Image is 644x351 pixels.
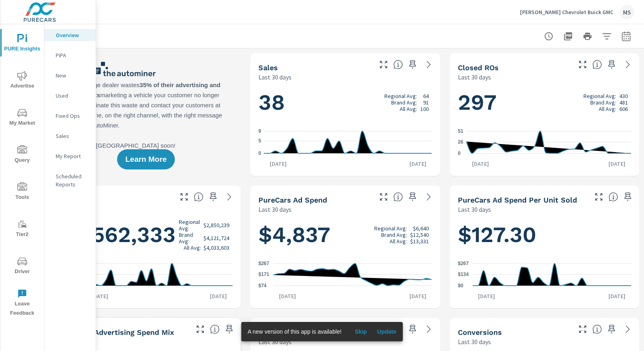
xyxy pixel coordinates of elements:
[458,63,499,72] h5: Closed ROs
[413,225,429,232] p: $6,640
[618,28,634,44] button: Select Date Range
[194,192,203,202] span: Total sales revenue over the selected date range. [Source: This data is sourced from the dealer’s...
[117,149,174,169] button: Learn More
[603,292,631,300] p: [DATE]
[223,323,236,336] span: Save this to your personalized report
[374,225,407,232] p: Regional Avg:
[179,232,201,244] p: Brand Avg:
[44,130,96,142] div: Sales
[621,190,634,203] span: Save this to your personalized report
[384,93,417,99] p: Regional Avg:
[592,60,602,69] span: Number of Repair Orders Closed by the selected dealership group over the selected time range. [So...
[44,49,96,61] div: PIPA
[59,219,233,251] h1: $2,562,333
[194,323,207,336] button: Make Fullscreen
[3,71,42,91] span: Advertise
[56,152,89,160] p: My Report
[3,108,42,128] span: My Market
[374,325,400,338] button: Update
[56,31,89,39] p: Overview
[56,172,89,188] p: Scheduled Reports
[248,328,342,335] span: A new version of this app is available!
[44,29,96,41] div: Overview
[458,283,464,288] text: $0
[608,192,618,202] span: Average cost of advertising per each vehicle sold at the dealer over the selected date range. The...
[184,244,201,251] p: All Avg:
[178,190,191,203] button: Make Fullscreen
[258,221,432,249] h1: $4,837
[458,128,464,134] text: 51
[458,196,577,204] h5: PureCars Ad Spend Per Unit Sold
[590,99,616,106] p: Brand Avg:
[422,190,435,203] a: See more details in report
[44,170,96,190] div: Scheduled Reports
[207,190,220,203] span: Save this to your personalized report
[3,182,42,202] span: Tools
[56,51,89,59] p: PIPA
[59,328,174,336] h5: PureCars Advertising Spend Mix
[621,58,634,71] a: See more details in report
[44,150,96,162] div: My Report
[458,328,502,336] h5: Conversions
[258,337,292,347] p: Last 30 days
[377,328,396,335] span: Update
[603,160,631,168] p: [DATE]
[273,292,302,300] p: [DATE]
[579,28,596,44] button: Print Report
[621,323,634,336] a: See more details in report
[576,58,589,71] button: Make Fullscreen
[458,261,469,266] text: $267
[605,323,618,336] span: Save this to your personalized report
[86,292,114,300] p: [DATE]
[258,72,292,82] p: Last 30 days
[56,92,89,100] p: Used
[203,222,229,228] p: $2,850,239
[204,292,233,300] p: [DATE]
[393,192,403,202] span: Total cost of media for all PureCars channels for the selected dealership group over the selected...
[423,99,429,106] p: 91
[619,106,628,112] p: 606
[406,323,419,336] span: Save this to your personalized report
[423,93,429,99] p: 64
[410,238,429,244] p: $13,331
[0,24,44,321] div: nav menu
[3,145,42,165] span: Query
[406,190,419,203] span: Save this to your personalized report
[458,205,491,214] p: Last 30 days
[393,60,403,69] span: Number of vehicles sold by the dealership over the selected date range. [Source: This data is sou...
[348,325,374,338] button: Skip
[3,34,42,54] span: PURE Insights
[3,289,42,318] span: Leave Feedback
[264,160,292,168] p: [DATE]
[223,190,236,203] a: See more details in report
[458,150,461,156] text: 0
[400,106,417,112] p: All Avg:
[258,205,292,214] p: Last 30 days
[592,190,605,203] button: Make Fullscreen
[599,106,616,112] p: All Avg:
[404,160,432,168] p: [DATE]
[258,138,261,144] text: 5
[406,58,419,71] span: Save this to your personalized report
[203,244,229,251] p: $4,033,603
[619,93,628,99] p: 430
[381,232,407,238] p: Brand Avg:
[44,110,96,122] div: Fixed Ops
[258,196,327,204] h5: PureCars Ad Spend
[377,58,390,71] button: Make Fullscreen
[258,261,269,266] text: $267
[258,63,278,72] h5: Sales
[422,323,435,336] a: See more details in report
[592,324,602,334] span: The number of dealer-specified goals completed by a visitor. [Source: This data is provided by th...
[458,272,469,277] text: $134
[620,5,634,19] div: MS
[466,160,495,168] p: [DATE]
[3,219,42,239] span: Tier2
[203,235,229,241] p: $4,121,724
[125,156,166,163] span: Learn More
[576,323,589,336] button: Make Fullscreen
[258,272,269,278] text: $171
[179,219,201,232] p: Regional Avg:
[520,8,613,16] p: [PERSON_NAME] Chevrolet Buick GMC
[391,99,417,106] p: Brand Avg:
